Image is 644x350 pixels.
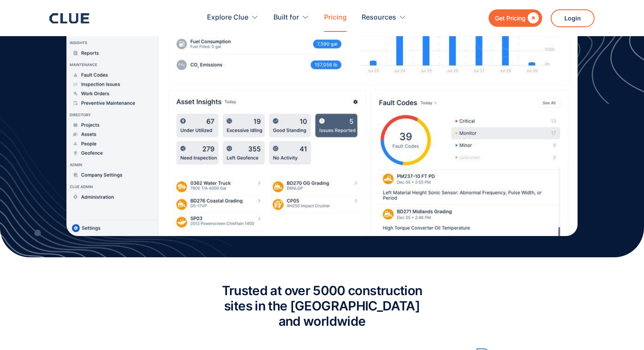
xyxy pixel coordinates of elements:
div: Explore Clue [207,4,248,31]
h2: Trusted at over 5000 construction sites in the [GEOGRAPHIC_DATA] and worldwide [205,283,439,329]
iframe: Chat Widget [491,231,644,350]
div: Get Pricing [495,13,526,23]
a: Pricing [324,4,347,31]
div: Resources [362,4,406,31]
div:  [526,13,539,23]
a: Get Pricing [489,9,542,27]
div: Explore Clue [207,4,259,31]
a: Login [551,9,595,27]
div: Built for [273,4,299,31]
div: Built for [273,4,309,31]
div: Resources [362,4,396,31]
